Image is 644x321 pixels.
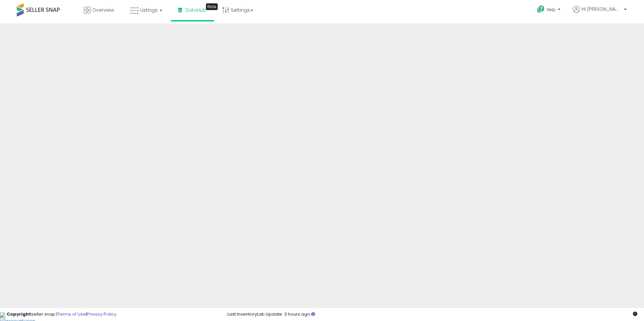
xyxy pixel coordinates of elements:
[140,7,158,13] span: Listings
[185,7,207,13] span: DataHub
[92,7,114,13] span: Overview
[573,6,627,21] a: Hi [PERSON_NAME]
[547,7,556,12] span: Help
[582,6,622,12] span: Hi [PERSON_NAME]
[537,5,545,13] i: Get Help
[206,3,218,10] div: Tooltip anchor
